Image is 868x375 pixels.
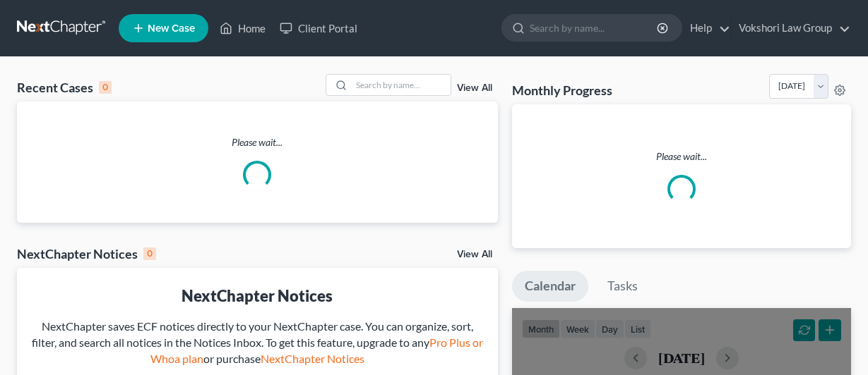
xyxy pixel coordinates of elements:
[273,16,364,41] a: Client Portal
[512,271,588,302] a: Calendar
[150,336,483,365] a: Pro Plus or Whoa plan
[28,319,487,367] div: NextChapter saves ECF notices directly to your NextChapter case. You can organize, sort, filter, ...
[28,285,487,307] div: NextChapter Notices
[148,23,195,34] span: New Case
[17,245,156,262] div: NextChapter Notices
[457,83,492,93] a: View All
[512,82,612,99] h3: Monthly Progress
[595,271,650,302] a: Tasks
[352,75,451,95] input: Search by name...
[523,149,840,164] p: Please wait...
[213,16,273,41] a: Home
[530,15,659,41] input: Search by name...
[143,247,156,260] div: 0
[457,250,492,259] a: View All
[99,81,112,94] div: 0
[17,135,498,149] p: Please wait...
[261,352,364,365] a: NextChapter Notices
[17,79,112,96] div: Recent Cases
[683,16,730,41] a: Help
[732,16,850,41] a: Vokshori Law Group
